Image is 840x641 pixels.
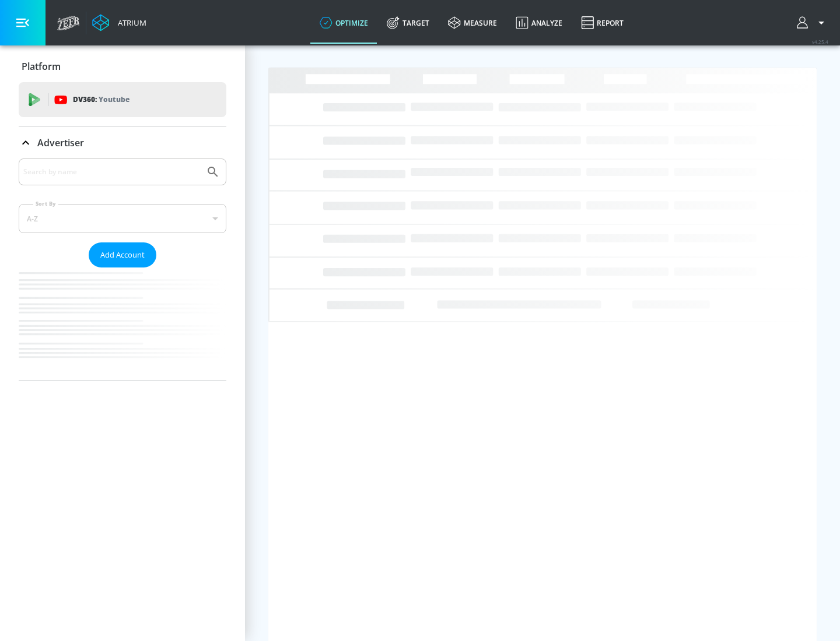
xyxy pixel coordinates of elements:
a: Report [572,2,633,44]
a: Target [377,2,439,44]
div: Atrium [113,17,146,28]
div: Platform [19,50,226,83]
a: optimize [310,2,377,44]
p: DV360: [73,93,129,106]
div: Advertiser [19,126,226,159]
p: Advertiser [37,136,84,149]
p: Youtube [99,93,129,105]
p: Platform [22,60,61,73]
input: Search by name [23,164,200,179]
button: Add Account [89,242,156,267]
a: Analyze [506,2,572,44]
label: Sort By [33,200,58,207]
nav: list of Advertiser [19,267,226,381]
a: measure [439,2,506,44]
div: A-Z [19,204,226,233]
div: DV360: Youtube [19,82,226,117]
div: Advertiser [19,159,226,381]
span: Add Account [100,248,145,262]
a: Atrium [92,14,146,31]
span: v 4.25.4 [812,38,828,45]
